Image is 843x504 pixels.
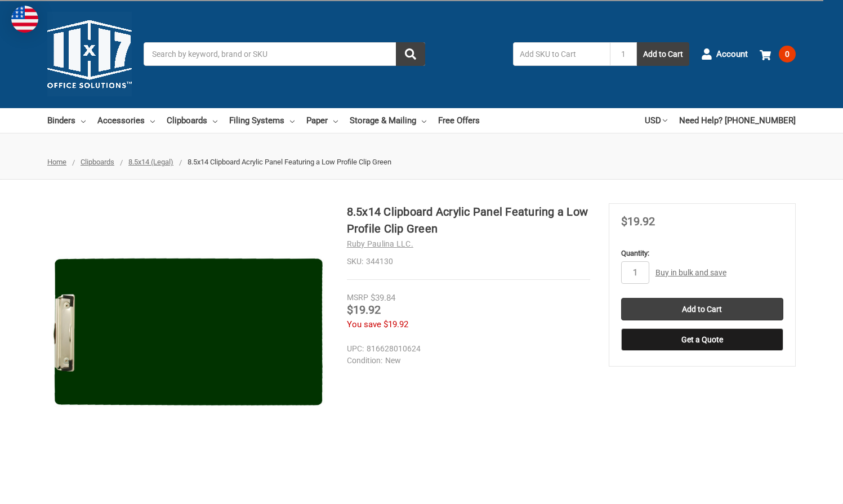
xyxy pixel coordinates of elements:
button: Add to Cart [637,42,689,66]
input: Add SKU to Cart [513,42,610,66]
span: Account [716,48,748,61]
span: 8.5x14 Clipboard Acrylic Panel Featuring a Low Profile Clip Green [188,158,391,166]
a: Filing Systems [229,108,295,133]
input: Add to Cart [621,298,783,320]
img: 11x17.com [47,12,132,96]
dt: Condition: [347,355,382,367]
a: Binders [47,108,86,133]
a: Need Help? [PHONE_NUMBER] [679,108,796,133]
input: Search by keyword, brand or SKU [144,42,425,66]
span: You save [347,319,381,329]
dd: New [347,355,585,367]
dd: 344130 [347,256,590,267]
button: Get a Quote [621,328,783,351]
dt: SKU: [347,256,363,267]
dd: 816628010624 [347,343,585,355]
h1: 8.5x14 Clipboard Acrylic Panel Featuring a Low Profile Clip Green [347,203,590,237]
label: Quantity: [621,248,783,259]
span: 0 [779,46,796,63]
a: 0 [760,39,796,69]
div: MSRP [347,292,368,304]
a: USD [645,108,667,133]
a: Account [701,39,748,69]
a: Home [47,158,66,166]
span: $39.84 [371,293,395,303]
img: 8.5x14 Clipboard Acrylic Panel Featuring a Low Profile Clip Green [47,203,328,484]
span: $19.92 [621,215,655,228]
a: Clipboards [167,108,217,133]
a: Storage & Mailing [350,108,426,133]
img: duty and tax information for United States [11,6,38,33]
span: $19.92 [383,319,408,329]
a: Accessories [97,108,155,133]
a: Free Offers [438,108,480,133]
a: Buy in bulk and save [655,268,726,277]
span: $19.92 [347,303,381,316]
a: 8.5x14 (Legal) [128,158,173,166]
a: Ruby Paulina LLC. [347,239,413,248]
a: Clipboards [81,158,114,166]
dt: UPC: [347,343,364,355]
a: Paper [306,108,338,133]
